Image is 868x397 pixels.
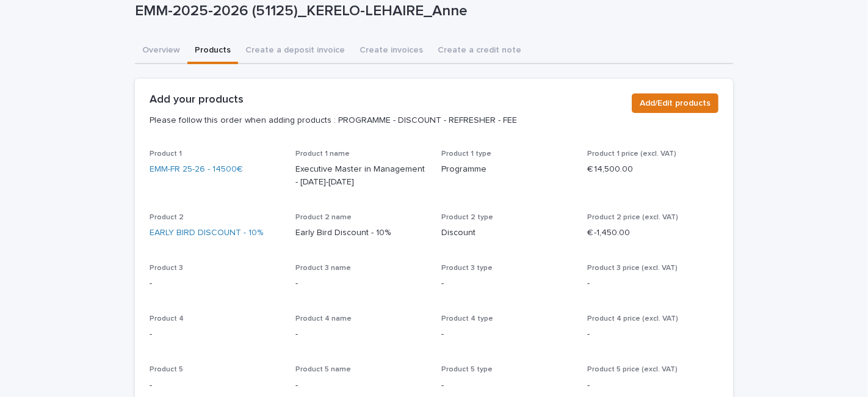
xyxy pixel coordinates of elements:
[352,38,430,64] button: Create invoices
[430,38,529,64] button: Create a credit note
[587,163,633,176] p: € 14,500.00
[238,38,352,64] button: Create a deposit invoice
[295,150,350,158] span: Product 1 name
[295,227,427,239] p: Early Bird Discount - 10%
[441,264,493,272] span: Product 3 type
[441,379,573,392] p: -
[295,163,427,189] p: Executive Master in Management - [DATE]-[DATE]
[441,315,493,322] span: Product 4 type
[150,214,184,221] span: Product 2
[441,227,573,239] p: Discount
[295,328,427,341] p: -
[150,366,183,373] span: Product 5
[441,277,573,290] p: -
[632,93,718,113] button: Add/Edit products
[135,38,187,64] button: Overview
[587,264,678,272] span: Product 3 price (excl. VAT)
[587,379,718,392] p: -
[587,150,676,158] span: Product 1 price (excl. VAT)
[150,163,243,176] a: EMM-FR 25-26 - 14500€
[135,2,728,20] p: EMM-2025-2026 (51125)_KERELO-LEHAIRE_Anne
[150,115,622,126] p: Please follow this order when adding products : PROGRAMME - DISCOUNT - REFRESHER - FEE
[295,379,427,392] p: -
[150,328,281,341] p: -
[150,264,183,272] span: Product 3
[441,366,493,373] span: Product 5 type
[587,227,718,239] p: € -1,450.00
[441,150,491,158] span: Product 1 type
[295,315,352,322] span: Product 4 name
[295,214,352,221] span: Product 2 name
[441,163,573,176] p: Programme
[150,93,244,107] h2: Add your products
[441,214,493,221] span: Product 2 type
[187,38,238,64] button: Products
[587,366,678,373] span: Product 5 price (excl. VAT)
[150,150,182,158] span: Product 1
[587,328,718,341] p: -
[150,315,184,322] span: Product 4
[295,264,351,272] span: Product 3 name
[295,366,351,373] span: Product 5 name
[587,315,678,322] span: Product 4 price (excl. VAT)
[441,328,573,341] p: -
[150,227,263,239] a: EARLY BIRD DISCOUNT - 10%
[640,97,711,109] span: Add/Edit products
[150,277,281,290] p: -
[587,214,678,221] span: Product 2 price (excl. VAT)
[295,277,427,290] p: -
[150,379,281,392] p: -
[587,277,718,290] p: -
